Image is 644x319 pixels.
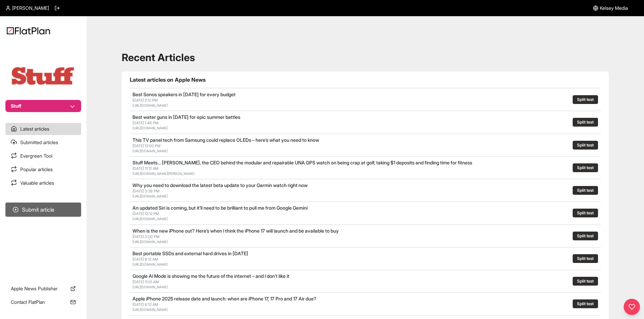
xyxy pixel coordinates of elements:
[133,143,161,148] span: [DATE] 12:00 PM
[133,205,308,211] a: An updated Siri is coming, but it’ll need to be brilliant to pull me from Google Gemini
[5,136,81,149] a: Submitted articles
[573,232,598,240] button: Split test
[133,228,339,234] a: When is the new iPhone out? Here’s when I think the iPhone 17 will launch and be available to buy
[573,186,598,195] button: Split test
[5,5,49,11] a: [PERSON_NAME]
[9,65,77,86] img: Publication Logo
[5,203,81,217] button: Submit article
[573,163,598,172] button: Split test
[5,296,81,308] a: Contact FlatPlan
[573,209,598,217] button: Split test
[133,98,158,103] span: [DATE] 2:12 PM
[5,150,81,162] a: Evergreen Tool
[133,137,319,143] a: This TV panel tech from Samsung could replace OLEDs – here’s what you need to know
[133,240,168,244] a: [URL][DOMAIN_NAME]
[133,250,248,256] a: Best portable SSDs and external hard drives in [DATE]
[133,280,159,284] span: [DATE] 11:01 AM
[133,211,159,216] span: [DATE] 12:12 PM
[133,273,289,279] a: Google AI Mode is showing me the future of the internet – and I don’t like it
[573,118,598,127] button: Split test
[573,254,598,263] button: Split test
[5,177,81,189] a: Valuable articles
[133,194,168,198] a: [URL][DOMAIN_NAME]
[133,166,159,171] span: [DATE] 11:12 AM
[133,296,316,301] a: Apple iPhone 2025 release date and launch: when are iPhone 17, 17 Pro and 17 Air due?
[600,5,628,11] span: Kelsey Media
[133,217,168,221] a: [URL][DOMAIN_NAME]
[133,149,168,153] a: [URL][DOMAIN_NAME]
[133,308,168,312] a: [URL][DOMAIN_NAME]
[133,160,472,165] a: Stuff Meets… [PERSON_NAME], the CEO behind the modular and repairable UNA GPS watch on being crap...
[133,234,160,239] span: [DATE] 3:00 PM
[133,189,160,193] span: [DATE] 3:36 PM
[130,76,601,84] h1: Latest articles on Apple News
[133,126,168,130] a: [URL][DOMAIN_NAME]
[573,141,598,150] button: Split test
[573,277,598,286] button: Split test
[573,299,598,308] button: Split test
[133,182,308,188] a: Why you need to download the latest beta update to your Garmin watch right now
[5,123,81,135] a: Latest articles
[133,103,168,107] a: [URL][DOMAIN_NAME]
[133,302,158,307] span: [DATE] 8:12 AM
[7,27,50,34] img: Logo
[5,100,81,112] button: Stuff
[5,163,81,176] a: Popular articles
[133,91,236,97] a: Best Sonos speakers in [DATE] for every budget
[133,171,194,176] a: [URL][DOMAIN_NAME][PERSON_NAME]
[122,51,609,63] h1: Recent Articles
[12,5,49,11] span: [PERSON_NAME]
[133,257,158,262] span: [DATE] 8:12 AM
[133,121,159,125] span: [DATE] 1:48 PM
[133,262,168,266] a: [URL][DOMAIN_NAME]
[5,283,81,295] a: Apple News Publisher
[573,95,598,104] button: Split test
[133,114,240,120] a: Best water guns in [DATE] for epic summer battles
[133,285,168,289] a: [URL][DOMAIN_NAME]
